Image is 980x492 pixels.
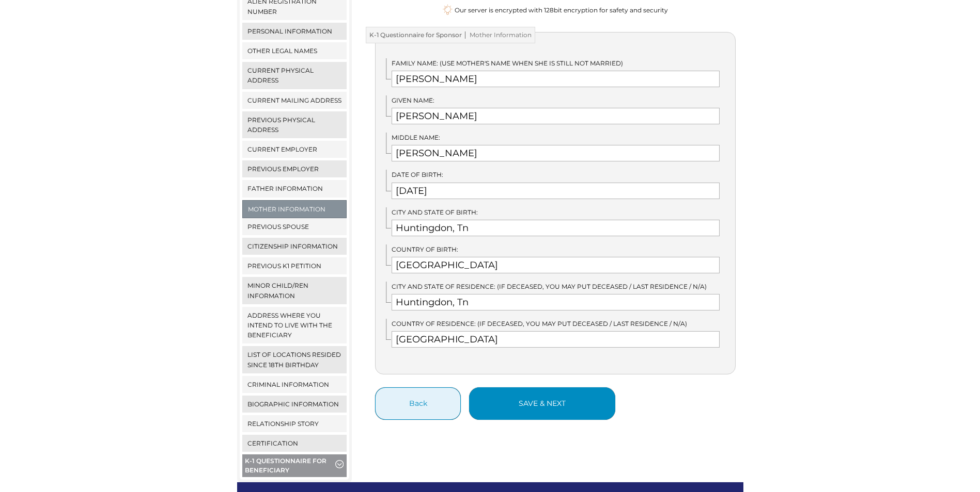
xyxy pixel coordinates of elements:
a: Previous K1 Petition [242,257,347,274]
button: K-1 Questionnaire for Beneficiary [242,454,347,480]
button: save & next [469,387,615,420]
a: List of locations resided since 18th birthday [242,346,347,373]
h3: K-1 Questionnaire for Sponsor [366,27,535,43]
span: Middle Name: [392,134,440,141]
a: Relationship Story [242,415,347,432]
a: Current Mailing Address [242,92,347,109]
a: Current Employer [242,141,347,158]
span: Given Name: [392,96,434,104]
a: Minor Child/ren Information [242,277,347,304]
span: Country of Residence: (IF deceased, you may put deceased / last residence / n/a) [392,320,687,327]
a: Certification [242,435,347,452]
a: Previous Employer [242,160,347,177]
a: Previous Spouse [242,218,347,235]
a: Mother Information [243,201,347,218]
a: Previous Physical Address [242,111,347,138]
a: Father Information [242,180,347,197]
span: Family Name: (Use mother's name when she is still not married) [392,59,623,67]
a: Citizenship Information [242,238,347,255]
a: Current Physical Address [242,62,347,89]
span: Mother Information [462,31,532,39]
span: Country of Birth: [392,245,458,253]
span: Our server is encrypted with 128bit encryption for safety and security [455,5,668,15]
span: City and State of Residence: (IF deceased, you may put deceased / last residence / n/a) [392,283,707,290]
span: City and State of Birth: [392,208,478,216]
a: Address where you intend to live with the beneficiary [242,307,347,344]
span: Date of Birth: [392,171,443,178]
button: Back [375,387,461,420]
a: Other Legal Names [242,42,347,59]
a: Personal Information [242,23,347,40]
a: Criminal Information [242,376,347,393]
a: Biographic Information [242,396,347,413]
